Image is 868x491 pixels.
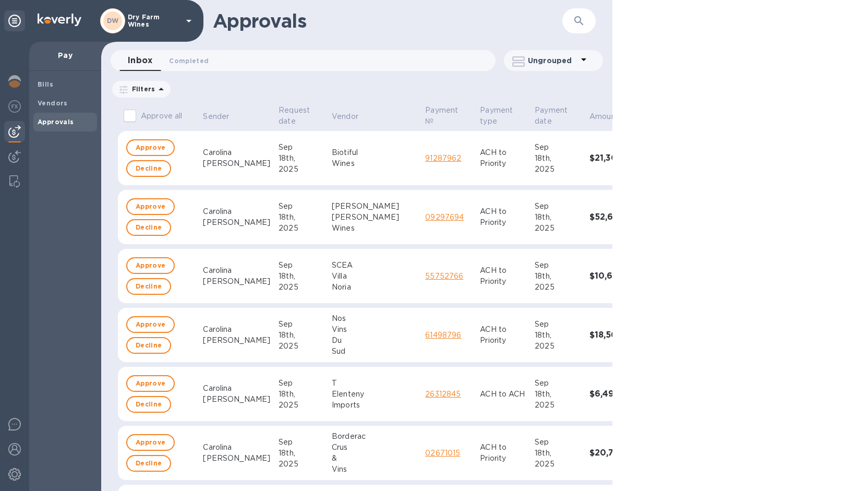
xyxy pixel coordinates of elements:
[136,141,165,154] span: Approve
[203,276,270,287] div: [PERSON_NAME]
[425,213,464,221] a: 09297694
[332,111,372,122] span: Vendor
[279,330,323,341] div: 18th,
[136,200,165,213] span: Approve
[136,339,162,352] span: Decline
[279,400,323,411] div: 2025
[203,453,270,464] div: [PERSON_NAME]
[279,153,323,164] div: 18th,
[279,105,310,127] p: Request date
[332,282,417,293] div: Noria
[126,257,175,274] button: Approve
[38,50,93,61] p: Pay
[38,118,74,126] b: Approvals
[425,331,461,339] a: 61498796
[126,160,171,177] button: Decline
[126,316,175,333] button: Approve
[332,453,417,464] div: &
[279,164,323,175] div: 2025
[589,153,638,163] h3: $21,301.40
[279,319,323,330] div: Sep
[332,346,417,357] div: Sud
[535,400,581,411] div: 2025
[480,105,513,127] p: Payment type
[203,324,270,335] div: Carolina
[535,271,581,282] div: 18th,
[279,448,323,459] div: 18th,
[128,85,155,93] p: Filters
[332,389,417,400] div: Elenteny
[425,272,463,280] a: 55752766
[126,396,171,413] button: Decline
[203,217,270,228] div: [PERSON_NAME]
[535,378,581,389] div: Sep
[279,212,323,223] div: 18th,
[136,398,162,411] span: Decline
[332,212,417,223] div: [PERSON_NAME]
[279,282,323,293] div: 2025
[332,158,417,169] div: Wines
[332,111,358,122] p: Vendor
[128,14,180,28] p: Dry Farm Wines
[589,448,638,458] h3: $20,796.84
[589,271,638,281] h3: $10,679.00
[128,53,152,68] span: Inbox
[535,282,581,293] div: 2025
[535,223,581,234] div: 2025
[535,437,581,448] div: Sep
[332,271,417,282] div: Villa
[480,206,526,228] p: ACH to Priority
[126,455,171,472] button: Decline
[203,383,270,394] div: Carolina
[38,99,68,107] b: Vendors
[535,341,581,352] div: 2025
[169,55,209,66] span: Completed
[141,111,182,122] p: Approve all
[136,221,162,234] span: Decline
[203,111,243,122] span: Sender
[136,436,165,449] span: Approve
[279,378,323,389] div: Sep
[136,318,165,331] span: Approve
[126,198,175,215] button: Approve
[332,324,417,335] div: Vins
[535,212,581,223] div: 18th,
[480,324,526,346] p: ACH to Priority
[332,335,417,346] div: Du
[203,111,229,122] p: Sender
[425,154,461,162] a: 91287962
[589,111,619,122] p: Amount
[535,142,581,153] div: Sep
[332,378,417,389] div: T
[279,260,323,271] div: Sep
[535,153,581,164] div: 18th,
[535,105,568,127] p: Payment date
[332,313,417,324] div: Nos
[4,10,25,31] div: Unpin categories
[8,100,21,113] img: Foreign exchange
[535,105,581,127] span: Payment date
[425,390,461,398] a: 26312845
[126,434,175,451] button: Approve
[279,223,323,234] div: 2025
[279,271,323,282] div: 18th,
[136,377,165,390] span: Approve
[425,105,472,127] span: Payment №
[279,105,323,127] span: Request date
[279,201,323,212] div: Sep
[213,10,562,32] h1: Approvals
[126,337,171,354] button: Decline
[425,105,458,127] p: Payment №
[203,147,270,158] div: Carolina
[136,457,162,470] span: Decline
[279,341,323,352] div: 2025
[480,147,526,169] p: ACH to Priority
[480,265,526,287] p: ACH to Priority
[480,105,526,127] span: Payment type
[203,206,270,217] div: Carolina
[332,260,417,271] div: SCEA
[203,335,270,346] div: [PERSON_NAME]
[589,330,638,340] h3: $18,563.72
[203,394,270,405] div: [PERSON_NAME]
[535,459,581,470] div: 2025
